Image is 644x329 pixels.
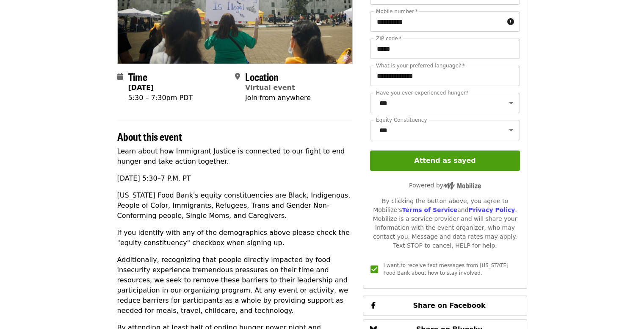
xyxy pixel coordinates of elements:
i: circle-info icon [507,18,514,26]
img: Powered by Mobilize [443,182,481,190]
label: Mobile number [376,9,417,14]
button: Attend as sayed [370,151,520,171]
a: Virtual event [245,84,295,92]
span: Time [128,69,147,84]
input: ZIP code [370,39,520,59]
p: [DATE] 5:30–7 P.M. PT [117,173,353,184]
div: By clicking the button above, you agree to Mobilize's and . Mobilize is a service provider and wi... [370,197,520,250]
span: Location [245,69,279,84]
button: Open [505,124,517,136]
p: Learn about how Immigrant Justice is connected to our fight to end hunger and take action together. [117,146,353,167]
label: What is your preferred language? [376,63,465,68]
i: map-marker-alt icon [235,72,240,81]
input: What is your preferred language? [370,66,520,86]
p: Additionally, recognizing that people directly impacted by food insecurity experience tremendous ... [117,255,353,316]
label: Have you ever experienced hunger? [376,90,468,95]
button: Share on Facebook [363,296,527,316]
p: If you identify with any of the demographics above please check the "equity constituency" checkbo... [117,228,353,248]
label: ZIP code [376,36,401,41]
a: Terms of Service [402,206,457,213]
span: Powered by [409,182,481,189]
button: Open [505,97,517,109]
input: Mobile number [370,11,503,32]
i: calendar icon [117,72,123,81]
span: About this event [117,129,182,144]
span: Join from anywhere [245,94,311,102]
div: 5:30 – 7:30pm PDT [128,93,193,103]
strong: [DATE] [128,84,154,92]
label: Equity Constituency [376,117,427,123]
span: I want to receive text messages from [US_STATE] Food Bank about how to stay involved. [383,262,508,276]
span: Share on Facebook [413,301,485,309]
p: [US_STATE] Food Bank's equity constituencies are Black, Indigenous, People of Color, Immigrants, ... [117,190,353,221]
a: Privacy Policy [468,206,515,213]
